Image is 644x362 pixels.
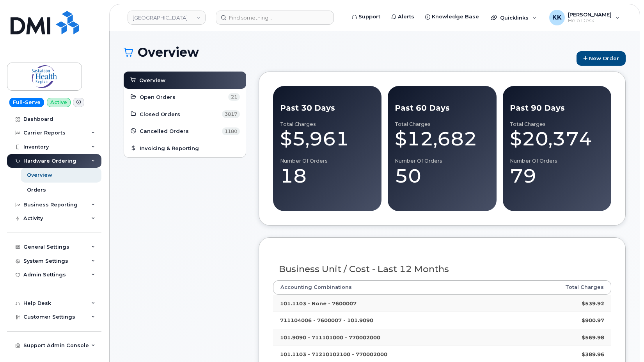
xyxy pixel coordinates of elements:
div: Total Charges [280,121,374,127]
h1: Overview [124,45,573,59]
div: Number of Orders [395,158,489,164]
strong: $900.97 [582,317,604,323]
div: 79 [510,164,604,188]
span: Cancelled Orders [140,127,189,135]
div: Number of Orders [510,158,604,164]
div: $20,374 [510,127,604,151]
div: Past 60 Days [395,102,489,114]
div: 18 [280,164,374,188]
div: Total Charges [395,121,489,127]
div: Number of Orders [280,158,374,164]
th: Accounting Combinations [273,280,509,294]
div: Past 90 Days [510,102,604,114]
span: 3817 [222,110,240,118]
div: $5,961 [280,127,374,151]
div: $12,682 [395,127,489,151]
span: Closed Orders [140,111,180,118]
span: 21 [228,93,240,101]
div: Total Charges [510,121,604,127]
div: 50 [395,164,489,188]
strong: $539.92 [582,300,604,306]
a: Closed Orders 3817 [130,109,240,119]
strong: 101.9090 - 711101000 - 770002000 [280,334,380,340]
span: Open Orders [140,93,176,101]
a: Open Orders 21 [130,92,240,102]
strong: 101.1103 - None - 7600007 [280,300,357,306]
a: Invoicing & Reporting [130,144,240,153]
span: Invoicing & Reporting [140,145,199,152]
span: Overview [139,77,165,84]
strong: 711104006 - 7600007 - 101.9090 [280,317,373,323]
a: Overview [130,75,240,85]
strong: 101.1103 - 71210102100 - 770002000 [280,351,387,357]
strong: $389.96 [582,351,604,357]
a: New Order [577,51,626,66]
a: Cancelled Orders 1180 [130,127,240,136]
div: Past 30 Days [280,102,374,114]
th: Total Charges [509,280,611,294]
h3: Business Unit / Cost - Last 12 Months [279,264,605,274]
span: 1180 [222,127,240,135]
strong: $569.98 [582,334,604,340]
